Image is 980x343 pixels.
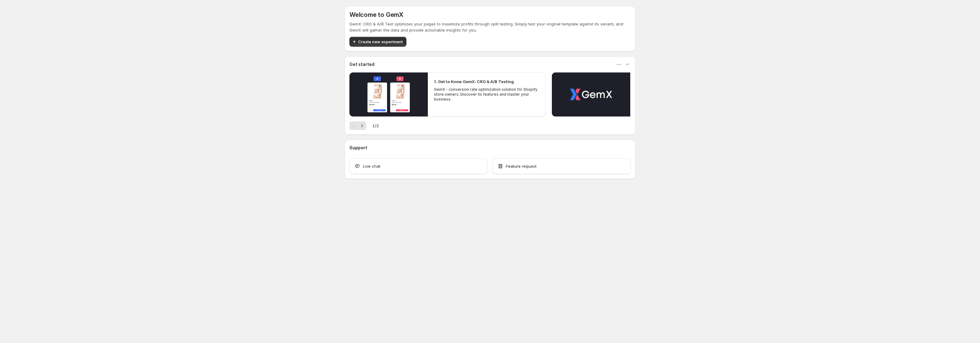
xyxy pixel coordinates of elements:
h3: Support [349,145,367,151]
p: GemX - conversion rate optimization solution for Shopify store owners. Discover its features and ... [434,87,539,102]
button: Next [358,121,366,130]
p: GemX: CRO & A/B Test optimizes your pages to maximize profits through split testing. Simply test ... [349,21,631,33]
span: 1 / 2 [372,123,379,129]
button: Play video [552,72,630,116]
span: Live chat [363,163,380,169]
button: Create new experiment [349,37,406,47]
h2: 1. Get to Know GemX: CRO & A/B Testing [434,78,514,85]
h5: Welcome to GemX [349,11,403,18]
nav: Pagination [349,121,366,130]
span: Feature request [506,163,537,169]
button: Play video [349,72,428,116]
h3: Get started [349,61,375,67]
span: Create new experiment [358,39,403,45]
